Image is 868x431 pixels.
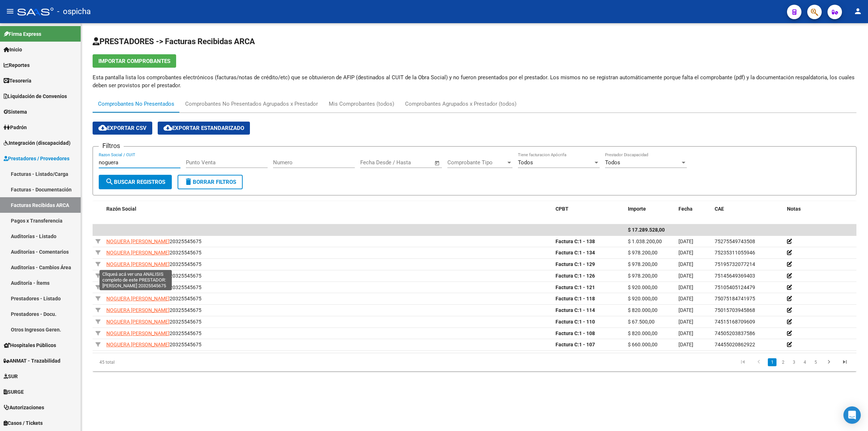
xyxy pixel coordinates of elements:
[712,201,784,217] datatable-header-cell: CAE
[715,238,755,244] span: 75275549743508
[628,330,658,336] span: $ 820.000,00
[556,296,595,301] strong: 1 - 118
[715,284,755,290] span: 75105405124479
[788,356,799,368] li: page 3
[678,273,693,279] span: [DATE]
[105,179,165,185] span: Buscar Registros
[4,139,71,147] span: Integración (discapacidad)
[106,318,550,326] div: 20325545675
[4,155,69,162] span: Prestadores / Proveedores
[4,419,43,427] span: Casos / Tickets
[396,159,431,166] input: Fecha fin
[799,356,810,368] li: page 4
[106,319,170,325] span: NOGUERA [PERSON_NAME]
[678,330,693,336] span: [DATE]
[4,61,30,69] span: Reportes
[628,261,658,267] span: $ 978.200,00
[553,201,625,217] datatable-header-cell: CPBT
[556,261,595,267] strong: 1 - 129
[360,159,390,166] input: Fecha inicio
[105,177,114,186] mat-icon: search
[678,307,693,313] span: [DATE]
[556,296,579,301] span: Factura C:
[628,319,655,325] span: $ 67.500,00
[628,296,658,301] span: $ 920.000,00
[556,307,595,313] strong: 1 - 114
[93,54,176,68] button: Importar Comprobantes
[4,108,27,116] span: Sistema
[715,342,755,347] span: 74455020862922
[556,319,595,325] strong: 1 - 110
[810,356,821,368] li: page 5
[628,238,662,244] span: $ 1.038.200,00
[4,77,31,85] span: Tesorería
[405,100,516,108] div: Comprobantes Agrupados x Prestador (todos)
[4,372,18,380] span: SUR
[715,261,755,267] span: 75195732077214
[628,227,665,233] span: $ 17.289.528,00
[811,358,820,366] a: 5
[106,249,550,257] div: 20325545675
[556,307,579,313] span: Factura C:
[106,307,170,313] span: NOGUERA [PERSON_NAME]
[678,261,693,267] span: [DATE]
[768,358,776,366] a: 1
[106,272,550,280] div: 20325545675
[787,206,801,212] span: Notas
[99,141,124,151] h3: Filtros
[98,100,174,108] div: Comprobantes No Presentados
[628,273,658,279] span: $ 978.200,00
[628,284,658,290] span: $ 920.000,00
[628,342,658,347] span: $ 660.000,00
[715,296,755,301] span: 75075184741975
[106,330,170,336] span: NOGUERA [PERSON_NAME]
[678,206,693,212] span: Fecha
[678,250,693,255] span: [DATE]
[93,73,856,89] p: Esta pantalla lista los comprobantes electrónicos (facturas/notas de crédito/etc) que se obtuvier...
[784,201,856,217] datatable-header-cell: Notas
[715,307,755,313] span: 75015703945868
[556,206,569,212] span: CPBT
[556,342,595,347] strong: 1 - 107
[715,319,755,325] span: 74515168709609
[628,250,658,255] span: $ 978.200,00
[556,342,579,347] span: Factura C:
[106,341,550,349] div: 20325545675
[556,261,579,267] span: Factura C:
[98,58,170,64] span: Importar Comprobantes
[106,306,550,314] div: 20325545675
[625,201,676,217] datatable-header-cell: Importe
[715,273,755,279] span: 75145649369403
[4,341,56,349] span: Hospitales Públicos
[178,175,243,189] button: Borrar Filtros
[556,330,579,336] span: Factura C:
[329,100,394,108] div: Mis Comprobantes (todos)
[678,342,693,347] span: [DATE]
[103,201,553,217] datatable-header-cell: Razón Social
[433,159,442,167] button: Open calendar
[736,358,750,366] a: go to first page
[556,273,579,279] span: Factura C:
[518,159,533,166] span: Todos
[106,260,550,269] div: 20325545675
[752,358,766,366] a: go to previous page
[184,177,193,186] mat-icon: delete
[556,238,595,244] strong: 1 - 138
[715,250,755,255] span: 75235311055946
[4,357,60,365] span: ANMAT - Trazabilidad
[790,358,798,366] a: 3
[106,284,170,290] span: NOGUERA [PERSON_NAME]
[106,261,170,267] span: NOGUERA [PERSON_NAME]
[843,406,861,424] div: Open Intercom Messenger
[4,388,24,396] span: SURGE
[106,206,136,212] span: Razón Social
[106,273,170,279] span: NOGUERA [PERSON_NAME]
[556,238,579,244] span: Factura C:
[184,179,236,185] span: Borrar Filtros
[158,122,250,135] button: Exportar Estandarizado
[678,284,693,290] span: [DATE]
[447,159,506,166] span: Comprobante Tipo
[6,7,14,16] mat-icon: menu
[4,46,22,54] span: Inicio
[556,250,595,255] strong: 1 - 134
